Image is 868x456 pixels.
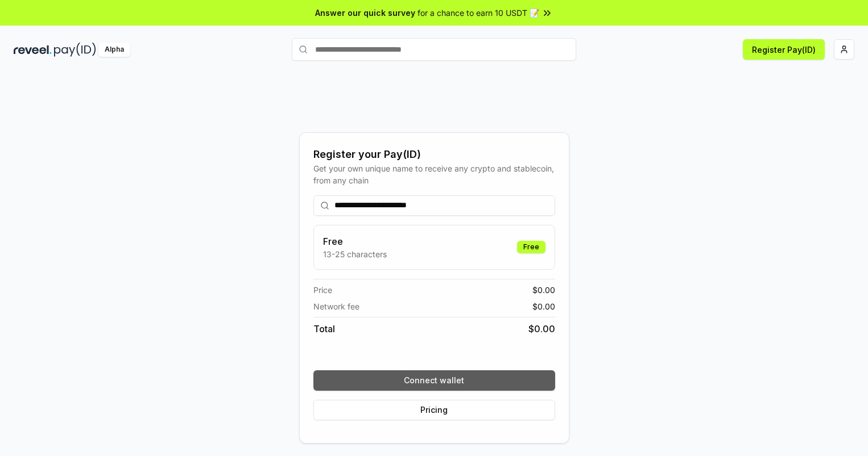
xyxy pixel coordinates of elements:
[313,284,332,296] span: Price
[313,147,555,162] div: Register your Pay(ID)
[532,284,555,296] span: $ 0.00
[528,322,555,336] span: $ 0.00
[315,7,415,19] span: Answer our quick survey
[14,43,52,57] img: reveel_dark
[313,162,555,186] div: Get your own unique name to receive any crypto and stablecoin, from any chain
[418,7,539,19] span: for a chance to earn 10 USDT 📝
[323,235,387,248] h3: Free
[313,370,555,391] button: Connect wallet
[54,43,96,57] img: pay_id
[743,39,825,60] button: Register Pay(ID)
[323,248,387,260] p: 13-25 characters
[532,300,555,312] span: $ 0.00
[313,322,335,336] span: Total
[98,43,130,57] div: Alpha
[517,241,545,253] div: Free
[313,300,359,312] span: Network fee
[313,400,555,420] button: Pricing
